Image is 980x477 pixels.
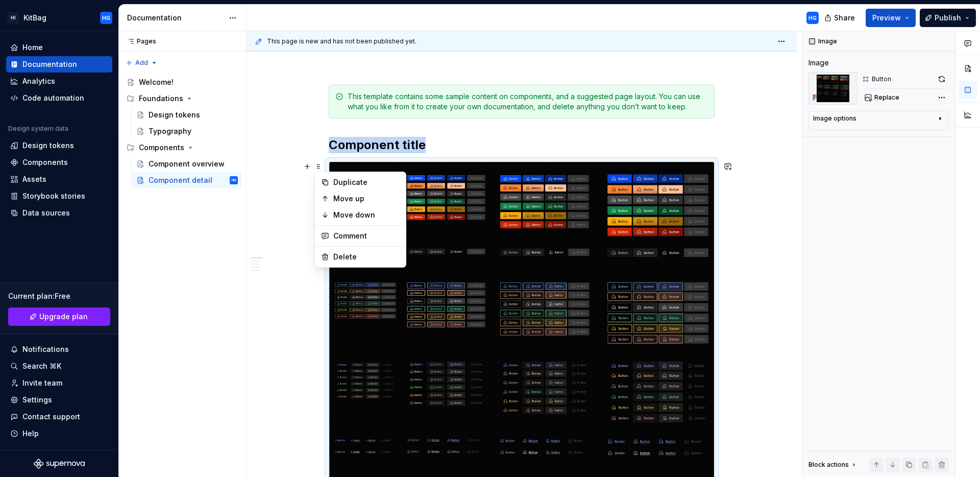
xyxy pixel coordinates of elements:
[333,210,400,220] div: Move down
[935,13,961,23] span: Publish
[22,157,68,168] div: Components
[23,13,46,23] div: KitBag
[6,90,112,106] a: Code automation
[920,9,976,27] button: Publish
[6,205,112,221] a: Data sources
[333,177,400,187] div: Duplicate
[6,392,112,408] a: Settings
[813,114,856,123] div: Image options
[139,93,183,104] div: Foundations
[22,174,46,184] div: Assets
[6,375,112,391] a: Invite team
[132,123,242,139] a: Typography
[333,252,400,262] div: Delete
[872,75,891,83] div: Button
[22,42,43,53] div: Home
[132,107,242,123] a: Design tokens
[102,14,110,22] div: HG
[149,159,225,169] div: Component overview
[2,7,116,29] button: HIKitBagHG
[139,77,174,87] div: Welcome!
[122,37,156,45] div: Pages
[232,175,236,185] div: HG
[149,175,212,185] div: Component detail
[22,59,77,69] div: Documentation
[6,154,112,171] a: Components
[329,137,715,153] h2: Component title
[149,110,200,120] div: Design tokens
[808,14,817,22] div: HG
[808,58,829,68] div: Image
[333,194,400,204] div: Move up
[6,39,112,56] a: Home
[8,291,110,301] div: Current plan : Free
[122,74,242,90] a: Welcome!
[34,459,85,469] svg: Supernova Logo
[6,358,112,374] button: Search ⌘K
[6,341,112,357] button: Notifications
[8,125,68,133] div: Design system data
[139,142,184,153] div: Components
[267,37,416,45] span: This page is new and has not been published yet.
[808,72,857,105] img: 8bb6572d-8e42-470e-8453-4142c545d13a.png
[122,56,161,70] button: Add
[22,412,80,422] div: Contact support
[22,140,74,151] div: Design tokens
[22,428,39,439] div: Help
[127,13,224,23] div: Documentation
[874,93,899,102] span: Replace
[862,90,904,105] button: Replace
[149,126,191,136] div: Typography
[22,191,85,201] div: Storybook stories
[8,307,110,326] a: Upgrade plan
[132,172,242,188] a: Component detailHG
[6,409,112,425] button: Contact support
[333,231,400,241] div: Comment
[813,114,944,127] button: Image options
[6,73,112,89] a: Analytics
[22,378,62,388] div: Invite team
[132,156,242,172] a: Component overview
[22,208,70,218] div: Data sources
[819,9,862,27] button: Share
[808,461,849,469] div: Block actions
[6,188,112,204] a: Storybook stories
[122,139,242,156] div: Components
[135,59,148,67] span: Add
[808,458,858,472] div: Block actions
[6,137,112,154] a: Design tokens
[39,312,88,322] span: Upgrade plan
[6,425,112,442] button: Help
[834,13,855,23] span: Share
[348,91,708,112] div: This template contains some sample content on components, and a suggested page layout. You can us...
[7,12,19,24] div: HI
[22,395,52,405] div: Settings
[22,344,69,354] div: Notifications
[122,90,242,107] div: Foundations
[6,171,112,187] a: Assets
[22,76,55,86] div: Analytics
[122,74,242,188] div: Page tree
[6,56,112,73] a: Documentation
[866,9,916,27] button: Preview
[22,361,61,371] div: Search ⌘K
[22,93,84,103] div: Code automation
[872,13,901,23] span: Preview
